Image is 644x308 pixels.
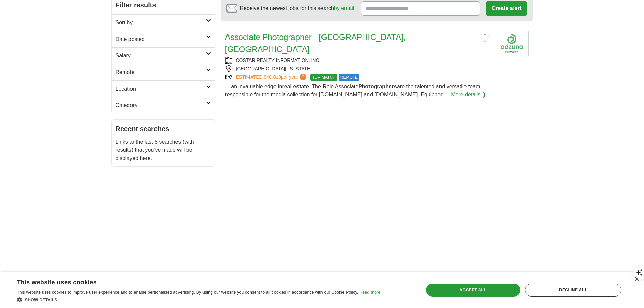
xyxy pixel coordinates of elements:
[300,74,306,80] span: ?
[116,68,206,76] h2: Remote
[293,84,309,89] strong: estate
[481,34,490,42] button: Add to favorite jobs
[495,31,529,56] img: Company logo
[112,31,215,47] a: Date posted
[225,32,406,54] a: Associate Photographer - [GEOGRAPHIC_DATA], [GEOGRAPHIC_DATA]
[116,101,206,110] h2: Category
[112,64,215,80] a: Remote
[358,84,397,89] strong: Photographers
[264,74,281,80] span: $48,013
[116,138,211,162] p: Links to the last 5 searches (with results) that you've made will be displayed here.
[451,91,486,99] a: More details ❯
[116,35,206,43] h2: Date posted
[17,296,380,303] div: Show details
[116,52,206,60] h2: Salary
[112,14,215,31] a: Sort by
[236,74,308,81] a: ESTIMATED:$48,013per year?
[17,290,358,295] span: This website uses cookies to improve user experience and to enable personalised advertising. By u...
[334,5,354,11] a: by email
[116,19,206,27] h2: Sort by
[359,290,380,295] a: Read more, opens a new window
[225,65,490,72] div: [GEOGRAPHIC_DATA][US_STATE]
[339,74,359,81] span: REMOTE
[525,284,621,297] div: Decline all
[225,84,480,97] span: ... an invaluable edge in . The Role Associate are the talented and versatile team responsible fo...
[116,124,211,134] h2: Recent searches
[310,74,337,81] span: TOP MATCH
[486,1,527,16] button: Create alert
[225,57,490,64] div: COSTAR REALTY INFORMATION, INC.
[282,84,292,89] strong: real
[240,4,356,13] span: Receive the newest jobs for this search :
[426,284,520,297] div: Accept all
[112,97,215,114] a: Category
[25,298,57,302] span: Show details
[112,80,215,97] a: Location
[112,47,215,64] a: Salary
[116,85,206,93] h2: Location
[17,276,363,286] div: This website uses cookies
